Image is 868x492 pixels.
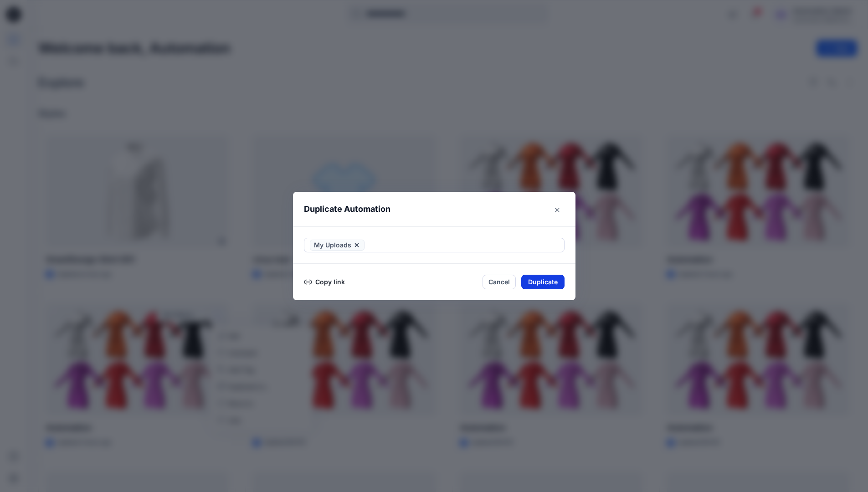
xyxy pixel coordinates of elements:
button: Copy link [304,277,345,287]
p: Duplicate Automation [304,203,390,215]
button: Close [550,203,565,217]
button: Cancel [483,275,516,289]
button: Duplicate [521,275,565,289]
span: My Uploads [314,240,351,251]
